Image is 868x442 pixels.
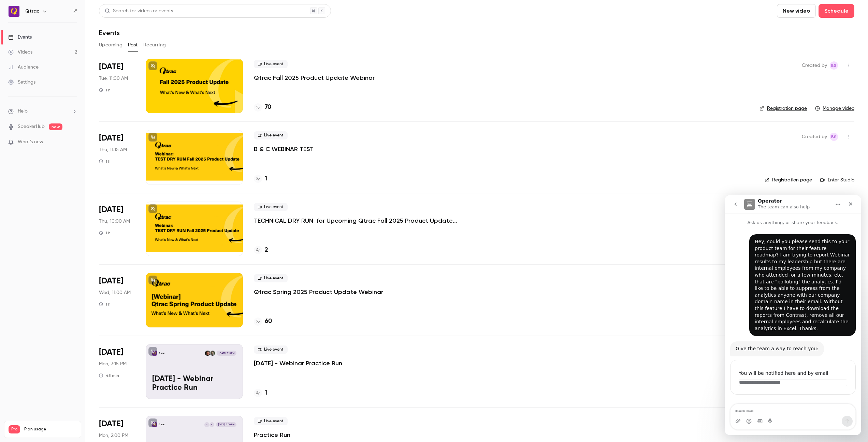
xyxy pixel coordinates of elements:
span: Live event [254,131,288,139]
a: Qtrac Spring 2025 Product Update Webinar [254,288,383,296]
div: Sep 16 Tue, 11:00 AM (America/Los Angeles) [99,59,135,113]
span: [DATE] [99,276,123,286]
div: 1 h [99,159,111,164]
span: Mon, 2:00 PM [99,432,128,439]
span: new [49,123,62,130]
span: [DATE] 2:00 PM [216,422,236,427]
a: 1 [254,388,267,398]
span: Plan usage [24,427,77,432]
img: Chrisophe Pla [205,351,210,355]
span: [DATE] [99,204,123,215]
h4: 60 [265,317,272,326]
a: Qtrac Fall 2025 Product Update Webinar [254,74,375,82]
span: Live event [254,60,288,68]
span: Created by [802,133,827,141]
h4: 2 [265,246,268,255]
div: 45 min [99,373,119,378]
p: Qtrac [159,423,165,426]
img: Yoni Lavi [210,351,215,355]
h4: 1 [265,388,267,398]
h4: 1 [265,174,267,183]
span: Live event [254,345,288,354]
span: Live event [254,417,288,425]
p: Qtrac [159,352,165,355]
div: Events [8,34,32,41]
div: May 19 Mon, 3:15 PM (America/Los Angeles) [99,344,135,399]
a: [DATE] - Webinar Practice Run [254,359,342,367]
span: Tue, 11:00 AM [99,75,128,82]
span: Thu, 11:15 AM [99,146,127,153]
span: What's new [18,138,43,146]
div: Audience [8,64,39,71]
h4: 70 [265,103,271,112]
div: Settings [8,79,35,86]
div: Videos [8,49,32,56]
li: help-dropdown-opener [8,108,77,115]
span: Wed, 11:00 AM [99,289,131,296]
span: BS [831,133,837,141]
span: BS [831,61,837,70]
h1: Events [99,29,120,37]
a: TECHNICAL DRY RUN for Upcoming Qtrac Fall 2025 Product Update Webinar [254,217,459,225]
a: SpeakerHub [18,123,45,130]
button: Schedule [819,4,854,18]
span: Live event [254,203,288,211]
span: [DATE] [99,347,123,358]
div: B [209,422,215,427]
span: Barry Strauss [830,133,838,141]
span: Pro [9,425,20,433]
span: Thu, 10:00 AM [99,218,130,225]
div: Search for videos or events [105,8,173,15]
div: Sep 11 Thu, 11:15 AM (America/Los Angeles) [99,130,135,185]
button: New video [777,4,816,18]
a: Practice Run [254,431,290,439]
button: Past [128,40,138,50]
div: 1 h [99,87,111,93]
a: Registration page [765,177,812,183]
a: Enter Studio [820,177,854,183]
iframe: Noticeable Trigger [69,139,77,145]
a: 2 [254,246,268,255]
a: May 21, 2025 - Webinar Practice Run QtracYoni LaviChrisophe Pla[DATE] 3:15 PM[DATE] - Webinar Pra... [146,344,243,399]
button: Upcoming [99,40,122,50]
img: Qtrac [9,6,19,17]
span: Help [18,108,28,115]
a: 1 [254,174,267,183]
span: [DATE] [99,133,123,144]
div: May 21 Wed, 11:00 AM (America/Los Angeles) [99,273,135,327]
span: Barry Strauss [830,61,838,70]
a: 70 [254,103,271,112]
div: 1 h [99,230,111,236]
div: Sep 11 Thu, 10:00 AM (America/Los Angeles) [99,202,135,256]
a: B & C WEBINAR TEST [254,145,314,153]
iframe: Intercom live chat [725,195,861,435]
span: [DATE] 3:15 PM [217,351,236,355]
